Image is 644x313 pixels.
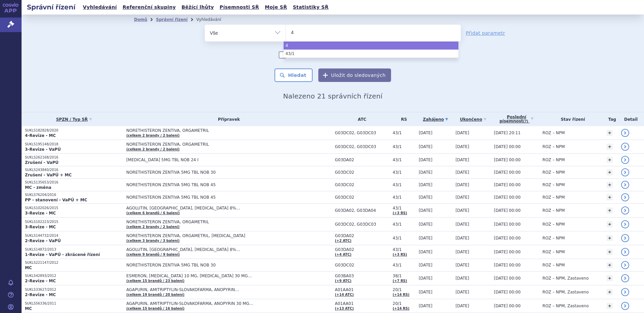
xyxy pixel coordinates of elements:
a: (+3 RS) [393,253,407,256]
span: ROZ – NPM, Zastaveno [543,290,589,294]
th: Detail [618,112,644,126]
span: 43/1 [393,236,415,240]
a: (celkem 15 brandů / 23 balení) [126,279,185,283]
a: Správní řízení [156,17,188,22]
span: G03DC02, G03DC03 [335,222,389,227]
span: ROZ – NPM [543,263,565,267]
a: Poslednípísemnost(?) [494,112,539,126]
span: [DATE] 00:00 [494,208,521,213]
span: G03DC02 [335,182,389,187]
span: [DATE] [455,222,469,227]
a: + [607,182,613,188]
a: (+14 RS) [393,293,410,296]
span: ROZ – NPM [543,182,565,187]
span: [DATE] [419,222,432,227]
p: SUKLS102223/2015 [25,220,123,224]
span: AGOLUTIN, [GEOGRAPHIC_DATA], [MEDICAL_DATA] 8%… [126,206,295,210]
span: [DATE] [419,170,432,175]
a: (celkem 6 brandů / 6 balení) [126,211,180,215]
a: (celkem 2 brandy / 2 balení) [126,225,180,229]
span: 43/1 [393,144,415,149]
span: ROZ – NPM [543,158,565,162]
p: SUKLS135653/2016 [25,180,123,185]
strong: Zrušení - VaPÚ + MC [25,173,72,177]
a: detail [621,143,629,151]
button: Uložit do sledovaných [318,68,391,82]
p: SUKLS243840/2016 [25,168,123,172]
span: NORETHISTERON ZENTIVA 5MG TBL NOB 45 [126,195,295,200]
strong: 3-Revize - MC [25,211,56,216]
a: + [607,157,613,163]
strong: Zrušení - VaPÚ [25,160,59,165]
span: [DATE] [455,250,469,254]
span: ROZ – NPM [543,222,565,227]
span: 43/1 [393,170,415,175]
a: (+9 ATC) [335,279,351,283]
a: detail [621,129,629,137]
a: detail [621,288,629,296]
span: [DATE] 00:00 [494,304,521,308]
a: Ukončeno [455,115,490,124]
span: [DATE] 00:00 [494,276,521,281]
label: Zahrnout [DEMOGRAPHIC_DATA] přípravky [279,52,387,58]
strong: PP - stanovení - VaPÚ + MC [25,198,87,202]
span: 38/1 [393,274,415,278]
li: 43/1 [284,50,458,58]
a: detail [621,302,629,310]
th: ATC [331,112,389,126]
span: G03DC02, G03DC03 [335,131,389,135]
span: ROZ – NPM [543,250,565,254]
span: G03DC02 [335,263,389,267]
p: SUKLS14872/2013 [25,247,123,252]
span: [DATE] [419,195,432,200]
span: [DATE] [419,158,432,162]
a: Písemnosti SŘ [218,3,261,12]
span: AGAPURIN, AMITRIPTYLIN-SLOVAKOFARMA, ANOPYRIN 30 MG… [126,301,295,306]
span: [DATE] [455,195,469,200]
p: SUKLS33627/2012 [25,287,123,292]
span: NORETHISTERON ZENTIVA, ORGAMETRIL [126,142,295,147]
a: detail [621,193,629,201]
span: 43/1 [393,195,415,200]
span: [DATE] [419,250,432,254]
button: Hledat [275,68,313,82]
p: SUKLS221147/2012 [25,260,123,265]
span: AGAPURIN, AMITRIPTYLIN-SLOVAKOFARMA, ANOPYRIN… [126,287,295,292]
span: [DATE] [419,236,432,240]
a: detail [621,181,629,189]
span: [DATE] [419,263,432,267]
a: detail [621,206,629,215]
th: Stav řízení [539,112,603,126]
span: G03DA02, G03DA04 [335,208,389,213]
h2: Správní řízení [22,2,81,12]
span: ROZ – NPM [543,236,565,240]
span: ROZ – NPM, Zastaveno [543,276,589,281]
span: [DATE] 00:00 [494,263,521,267]
span: ESMERON, [MEDICAL_DATA] 10 MG, [MEDICAL_DATA] 30 MG… [126,274,295,278]
a: + [607,207,613,214]
a: Statistiky SŘ [291,3,330,12]
span: A01AA01 [335,301,389,306]
span: 43/1 [393,158,415,162]
span: NORETHISTERON ZENTIVA 5MG TBL NOB 30 [126,263,295,267]
span: ROZ – NPM [543,170,565,175]
strong: 1-Revize - VaPÚ - zkrácené řízení [25,252,100,257]
span: [DATE] [455,208,469,213]
span: [DATE] [419,144,432,149]
span: ROZ – NPM, Zastaveno [543,304,589,308]
span: 43/1 [393,182,415,187]
strong: 4-Revize - MC [25,133,56,138]
span: [DATE] [455,290,469,294]
span: [DATE] 00:00 [494,222,521,227]
span: G03DC02 [335,170,389,175]
strong: 2-Revize - MC [25,279,56,283]
span: [DATE] [455,304,469,308]
span: [DATE] [455,170,469,175]
a: (+3 RS) [393,211,407,215]
li: 4 [284,41,458,50]
span: G03DC02, G03DC03 [335,144,389,149]
p: SUKLS76204/2016 [25,193,123,197]
a: SPZN / Typ SŘ [25,115,123,124]
span: [DATE] [455,182,469,187]
span: [DATE] [419,182,432,187]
